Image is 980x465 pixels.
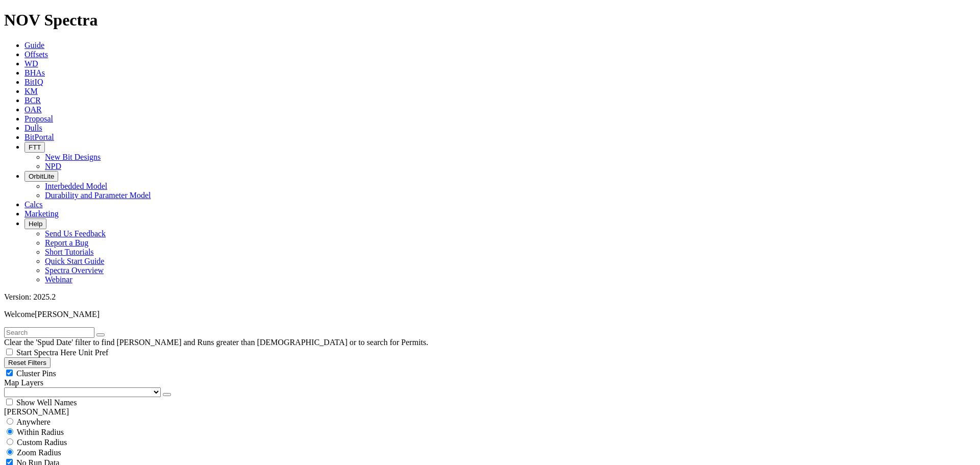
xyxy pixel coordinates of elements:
span: Show Well Names [16,398,77,407]
div: [PERSON_NAME] [4,407,976,417]
input: Start Spectra Here [6,349,13,355]
span: Zoom Radius [17,448,61,457]
span: Cluster Pins [16,369,56,378]
a: Offsets [24,50,48,59]
span: Within Radius [17,428,64,436]
button: Reset Filters [4,357,51,368]
div: Version: 2025.2 [4,292,976,302]
a: BitPortal [24,133,54,141]
span: Map Layers [4,378,43,387]
span: Anywhere [16,418,51,426]
a: Spectra Overview [45,266,104,275]
span: OrbitLite [29,173,54,180]
a: Durability and Parameter Model [45,191,151,200]
button: OrbitLite [24,171,58,182]
a: New Bit Designs [45,153,101,161]
a: WD [24,59,38,68]
button: FTT [24,142,45,153]
a: BitIQ [24,78,43,86]
span: Custom Radius [17,438,67,447]
a: BHAs [24,68,45,77]
a: Report a Bug [45,238,88,247]
p: Welcome [4,310,976,319]
input: Search [4,327,94,338]
a: Interbedded Model [45,182,107,190]
span: Clear the 'Spud Date' filter to find [PERSON_NAME] and Runs greater than [DEMOGRAPHIC_DATA] or to... [4,338,428,347]
span: FTT [29,143,41,151]
span: [PERSON_NAME] [35,310,100,319]
a: Short Tutorials [45,248,94,256]
a: Send Us Feedback [45,229,106,238]
a: Proposal [24,114,53,123]
a: Calcs [24,200,43,209]
span: Help [29,220,42,228]
span: Start Spectra Here [16,348,76,357]
a: Webinar [45,275,72,284]
a: NPD [45,162,61,170]
a: KM [24,87,38,95]
a: OAR [24,105,42,114]
a: Guide [24,41,44,50]
button: Help [24,218,46,229]
a: Quick Start Guide [45,257,104,265]
span: Unit Pref [78,348,108,357]
a: Dulls [24,124,42,132]
h1: NOV Spectra [4,11,976,30]
a: Marketing [24,209,59,218]
a: BCR [24,96,41,105]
